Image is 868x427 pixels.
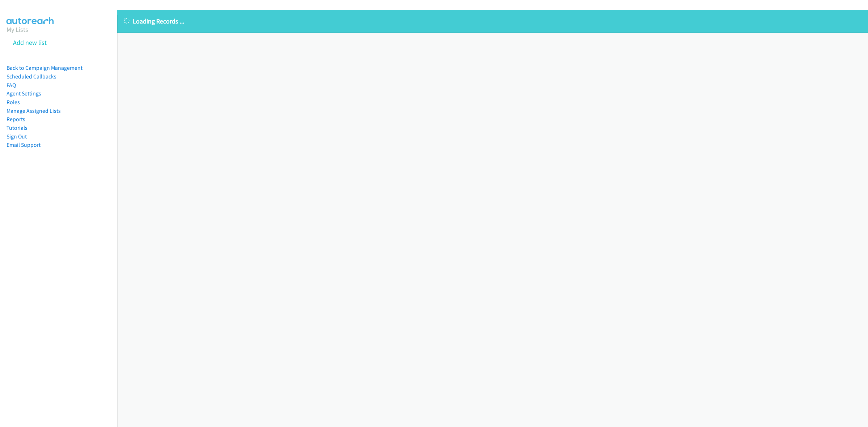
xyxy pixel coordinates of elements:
a: Email Support [7,141,41,148]
a: Sign Out [7,133,27,140]
a: Agent Settings [7,90,41,97]
p: Loading Records ... [124,16,861,26]
a: Tutorials [7,124,27,131]
a: Roles [7,99,20,106]
a: Add new list [13,38,47,47]
a: My Lists [7,25,28,34]
a: Reports [7,116,25,123]
a: FAQ [7,82,16,89]
a: Back to Campaign Management [7,64,82,71]
a: Manage Assigned Lists [7,107,61,114]
a: Scheduled Callbacks [7,73,56,80]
